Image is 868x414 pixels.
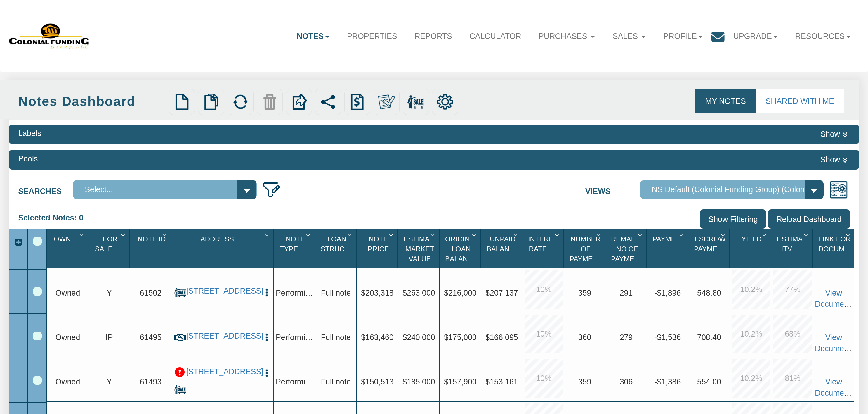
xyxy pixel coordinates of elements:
img: views.png [829,180,848,199]
div: Unpaid Balance Sort None [483,231,522,266]
label: Views [585,180,640,197]
div: Column Menu [843,229,854,239]
div: Column Menu [345,229,356,239]
img: settings.png [437,94,453,110]
img: make_own.png [378,94,395,110]
span: $263,000 [402,289,435,298]
div: Sort None [774,231,813,266]
a: Profile [655,25,711,48]
div: Sort None [732,231,771,266]
span: Number Of Payments [570,235,607,263]
button: Show [818,153,850,166]
div: Select All [33,237,42,246]
div: Sort None [174,231,273,266]
span: 61493 [140,378,162,387]
span: 360 [578,333,591,342]
img: cell-menu.png [262,333,272,342]
img: export.svg [291,94,307,110]
div: Labels [18,128,41,139]
span: Owned [55,333,80,342]
button: Press to open the note menu [262,331,272,342]
span: Full note [321,333,351,342]
a: View Documents [815,289,854,309]
div: Yield Sort None [732,231,771,266]
a: 7118 Heron, Houston, TX, 77087 [186,331,259,341]
div: Notes Dashboard [18,92,166,111]
span: Estimated Market Value [404,235,443,263]
span: Note Id [138,235,166,243]
span: $240,000 [402,333,435,342]
span: 359 [578,289,591,298]
div: Column Menu [387,229,397,239]
label: Searches [18,180,73,197]
img: trash-disabled.png [261,94,278,110]
a: Properties [338,25,406,48]
div: Column Menu [801,229,812,239]
div: Column Menu [119,229,129,239]
a: Resources [787,25,859,48]
a: 712 Ave M, S. Houston, TX, 77587 [186,367,259,376]
div: Column Menu [677,229,688,239]
a: Purchases [530,25,604,48]
a: Upgrade [725,25,787,48]
div: Column Menu [760,229,771,239]
div: Sort None [483,231,522,266]
div: Sort None [691,231,730,266]
input: Reload Dashboard [768,209,850,228]
div: Sort None [649,231,688,266]
img: share.svg [320,94,336,110]
div: 10.2 [732,359,770,398]
div: Estimated Market Value Sort None [400,231,439,266]
a: Sales [604,25,655,48]
div: Note Price Sort None [359,231,398,266]
div: Note Id Sort None [132,231,171,266]
div: Column Menu [594,229,605,239]
span: Link For Documents [818,235,863,253]
span: Own [54,235,71,243]
span: $185,000 [402,378,435,387]
span: $175,000 [444,333,477,342]
img: copy.png [203,94,219,110]
span: Remaining No Of Payments [611,235,650,263]
div: Column Menu [511,229,522,239]
div: 81.0 [773,359,812,398]
span: 306 [620,378,633,387]
a: Reports [406,25,461,48]
span: $150,513 [361,378,394,387]
div: Sort None [49,231,88,266]
div: Address Sort None [174,231,273,266]
div: Remaining No Of Payments Sort None [608,231,647,266]
div: Sort None [442,231,481,266]
span: $157,900 [444,378,477,387]
button: Press to open the note menu [262,367,272,378]
div: Row 3, Row Selection Checkbox [33,376,42,385]
span: Unpaid Balance [487,235,519,253]
img: deal_progress.svg [174,333,186,342]
img: cell-menu.png [262,288,272,297]
span: Performing [276,378,314,387]
span: $203,318 [361,289,394,298]
span: Interest Rate [528,235,563,253]
div: For Sale Sort None [91,231,130,266]
div: Original Loan Balance Sort None [442,231,481,266]
div: 77.0 [773,270,812,309]
span: Yield [742,235,762,243]
span: 554.00 [697,378,721,387]
span: 279 [620,333,633,342]
span: Performing [276,289,314,298]
span: Owned [55,378,80,387]
a: Notes [288,25,338,48]
span: Owned [55,289,80,298]
span: Payment(P&I) [652,235,701,243]
div: Column Menu [553,229,563,239]
div: Selected Notes: 0 [18,209,88,226]
a: 2701 Huckleberry, Pasadena, TX, 77502 [186,286,259,296]
span: Performing [276,333,314,342]
span: Original Loan Balance [445,235,478,263]
div: 68.0 [773,315,812,353]
div: Sort None [400,231,439,266]
a: View Documents [815,378,854,398]
div: Column Menu [470,229,480,239]
span: Note Price [368,235,389,253]
div: 10.2 [732,270,770,309]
